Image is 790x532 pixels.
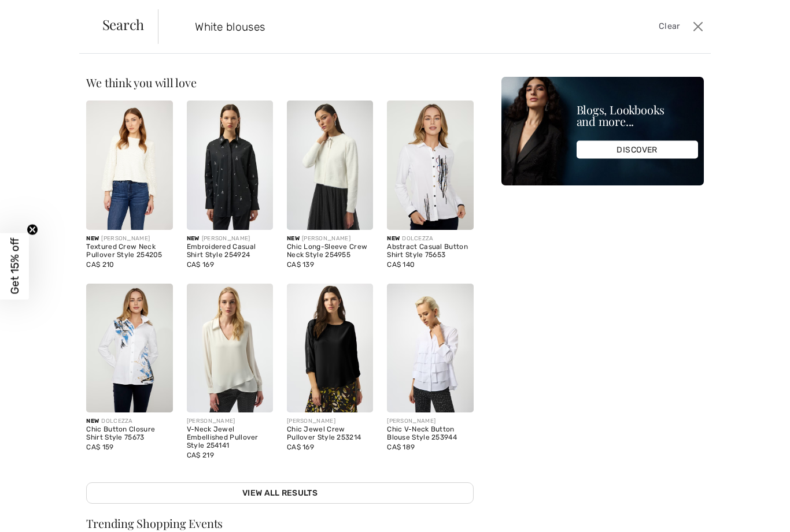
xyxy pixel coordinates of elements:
[287,235,300,242] span: New
[577,141,698,159] div: DISCOVER
[86,235,99,242] span: New
[659,20,680,33] span: Clear
[387,443,415,451] span: CA$ 189
[186,9,563,44] input: TYPE TO SEARCH
[387,101,473,230] img: Abstract Casual Button Shirt Style 75653. As sample
[187,451,214,459] span: CA$ 219
[501,77,704,185] img: Blogs, Lookbooks and more...
[287,284,373,413] img: Chic Jewel Crew Pullover Style 253214. Winter White
[187,426,273,449] div: V-Neck Jewel Embellished Pullover Style 254141
[86,426,172,442] div: Chic Button Closure Shirt Style 75673
[187,243,273,259] div: Embroidered Casual Shirt Style 254924
[287,417,373,426] div: [PERSON_NAME]
[86,417,172,426] div: DOLCEZZA
[27,224,38,235] button: Close teaser
[187,235,273,243] div: [PERSON_NAME]
[86,443,113,451] span: CA$ 159
[689,17,707,36] button: Close
[387,284,473,413] img: Chic V-Neck Button Blouse Style 253944. Optic White
[86,482,473,504] a: View All Results
[287,243,373,259] div: Chic Long-Sleeve Crew Neck Style 254955
[387,235,473,243] div: DOLCEZZA
[86,261,114,269] span: CA$ 210
[577,104,698,127] div: Blogs, Lookbooks and more...
[187,235,200,242] span: New
[187,101,273,230] img: Embroidered Casual Shirt Style 254924. White
[86,518,488,529] div: Trending Shopping Events
[86,418,99,425] span: New
[86,75,196,90] span: We think you will love
[387,235,400,242] span: New
[86,243,172,259] div: Textured Crew Neck Pullover Style 254205
[387,261,415,269] span: CA$ 140
[86,284,172,413] img: Chic Button Closure Shirt Style 75673. As sample
[387,417,473,426] div: [PERSON_NAME]
[187,261,214,269] span: CA$ 169
[287,426,373,442] div: Chic Jewel Crew Pullover Style 253214
[287,443,314,451] span: CA$ 169
[287,261,314,269] span: CA$ 139
[86,101,172,230] img: Textured Crew Neck Pullover Style 254205. Winter White
[102,17,145,31] span: Search
[8,238,21,295] span: Get 15% off
[187,417,273,426] div: [PERSON_NAME]
[86,235,172,243] div: [PERSON_NAME]
[387,243,473,259] div: Abstract Casual Button Shirt Style 75653
[27,8,50,18] span: Help
[287,235,373,243] div: [PERSON_NAME]
[387,426,473,442] div: Chic V-Neck Button Blouse Style 253944
[287,101,373,230] img: Chic Long-Sleeve Crew Neck Style 254955. Winter White
[187,284,273,413] img: V-Neck Jewel Embellished Pullover Style 254141. Winter White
